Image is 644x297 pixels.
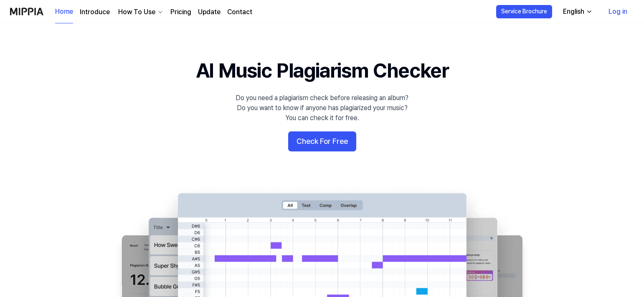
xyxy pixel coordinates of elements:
a: Pricing [170,7,191,17]
button: How To Use [117,7,164,17]
button: Check For Free [288,131,356,151]
button: Service Brochure [496,5,552,18]
a: Contact [227,7,252,17]
a: Update [198,7,221,17]
button: English [556,3,598,20]
a: Introduce [80,7,110,17]
a: Home [55,0,73,23]
h1: AI Music Plagiarism Checker [196,57,449,85]
div: English [561,7,586,17]
div: Do you need a plagiarism check before releasing an album? Do you want to know if anyone has plagi... [236,93,408,123]
div: How To Use [117,7,157,17]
